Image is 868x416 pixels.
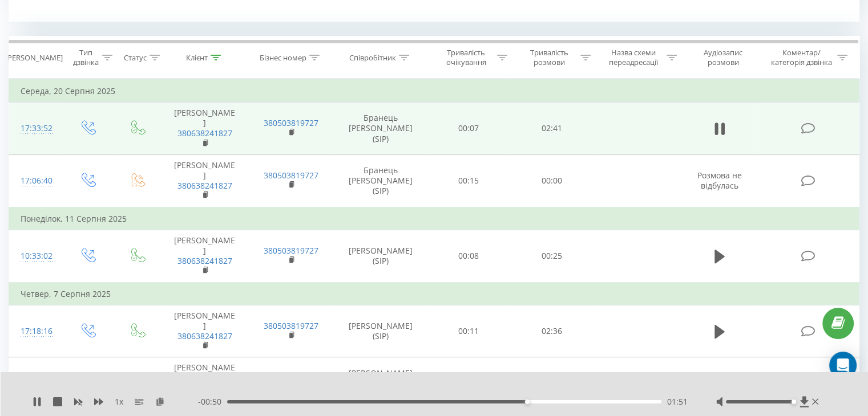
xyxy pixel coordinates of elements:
span: - 00:50 [198,396,227,407]
td: 00:10 [427,357,510,410]
div: [PERSON_NAME] [5,53,63,63]
td: [PERSON_NAME] [162,154,248,207]
div: 10:33:02 [21,245,51,267]
td: 00:15 [427,154,510,207]
a: 380503819727 [264,170,318,181]
td: [PERSON_NAME] [162,357,248,410]
a: 380503819727 [264,117,318,128]
a: 380503819727 [264,320,318,331]
td: 00:25 [510,230,593,282]
span: 1 x [115,396,123,407]
div: Статус [124,53,147,63]
td: 00:11 [427,305,510,357]
td: [PERSON_NAME] [PERSON_NAME] (SIP) [334,357,427,410]
td: [PERSON_NAME] [162,305,248,357]
a: 380638241827 [177,128,232,138]
div: 17:33:52 [21,117,51,140]
a: 380638241827 [177,180,232,191]
div: Тривалість очікування [438,48,495,67]
a: 380503819727 [264,245,318,256]
td: [PERSON_NAME] (SIP) [334,230,427,282]
td: [PERSON_NAME] (SIP) [334,305,427,357]
td: 00:07 [427,103,510,155]
td: 00:00 [510,154,593,207]
a: 380638241827 [177,255,232,266]
div: Accessibility label [525,399,530,404]
div: Тип дзвінка [72,48,99,67]
span: 01:51 [667,396,688,407]
div: Клієнт [186,53,208,63]
div: 17:06:40 [21,170,51,192]
div: Accessibility label [791,399,796,404]
div: Співробітник [349,53,396,63]
div: 17:18:16 [21,320,51,342]
td: Середа, 20 Серпня 2025 [9,80,859,103]
a: 380638241827 [177,331,232,341]
td: 02:36 [510,305,593,357]
div: Назва схеми переадресації [604,48,664,67]
div: Аудіозапис розмови [690,48,757,67]
td: Четвер, 7 Серпня 2025 [9,283,859,305]
div: Open Intercom Messenger [829,352,857,379]
td: Бранець [PERSON_NAME] (SIP) [334,154,427,207]
td: Понеділок, 11 Серпня 2025 [9,207,859,230]
div: Коментар/категорія дзвінка [768,48,834,67]
td: Бранець [PERSON_NAME] (SIP) [334,103,427,155]
td: 00:36 [510,357,593,410]
div: Бізнес номер [260,53,306,63]
div: Тривалість розмови [520,48,578,67]
td: 02:41 [510,103,593,155]
td: 00:08 [427,230,510,282]
span: Розмова не відбулась [697,170,742,191]
td: [PERSON_NAME] [162,103,248,155]
td: [PERSON_NAME] [162,230,248,282]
